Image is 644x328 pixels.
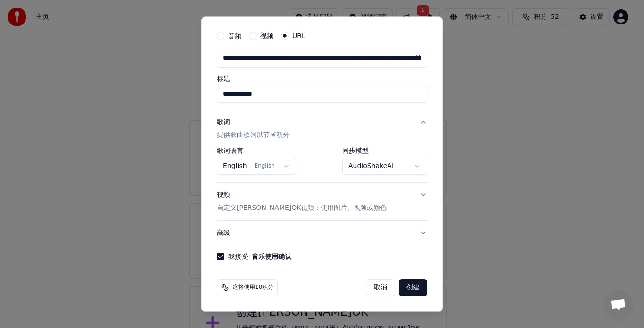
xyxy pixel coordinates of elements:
button: 取消 [366,280,395,296]
p: 自定义[PERSON_NAME]OK视频：使用图片、视频或颜色 [217,204,387,213]
button: 高级 [217,221,427,246]
button: 视频自定义[PERSON_NAME]OK视频：使用图片、视频或颜色 [217,183,427,221]
span: 这将使用10积分 [232,284,273,292]
label: 同步模型 [342,148,427,154]
button: 歌词提供歌曲歌词以节省积分 [217,110,427,148]
label: 歌词语言 [217,148,296,154]
label: 标题 [217,75,427,82]
button: 我接受 [252,254,291,260]
div: 歌词 [217,118,230,127]
div: 视频 [217,191,387,213]
p: 提供歌曲歌词以节省积分 [217,131,289,140]
label: URL [292,32,305,39]
label: 我接受 [228,254,291,260]
button: 创建 [399,280,427,296]
label: 音频 [228,32,241,39]
div: 歌词提供歌曲歌词以节省积分 [217,148,427,183]
label: 视频 [260,32,273,39]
